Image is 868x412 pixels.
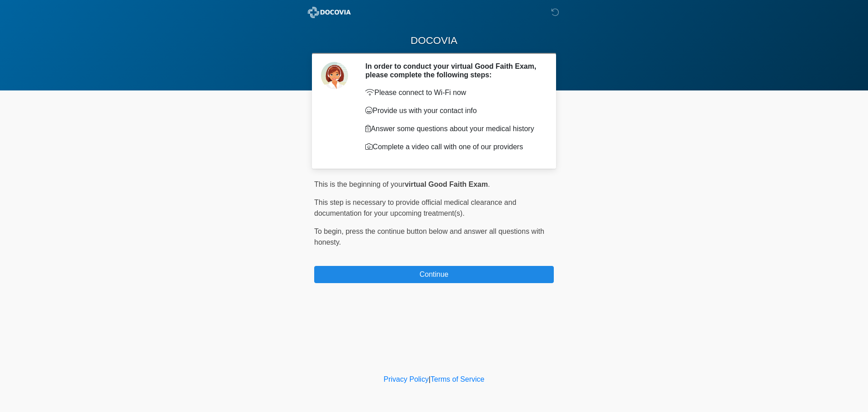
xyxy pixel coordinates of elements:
[488,180,490,188] span: .
[365,87,540,98] p: Please connect to Wi-Fi now
[307,33,561,49] h1: DOCOVIA
[314,180,405,188] span: This is the beginning of your
[365,62,540,79] h2: In order to conduct your virtual Good Faith Exam, please complete the following steps:
[365,123,540,134] p: Answer some questions about your medical history
[430,375,484,383] a: Terms of Service
[314,227,345,235] span: To begin,
[321,62,348,89] img: Agent Avatar
[365,105,540,116] p: Provide us with your contact info
[305,7,354,18] img: ABC Med Spa- GFEase Logo
[314,266,554,283] button: Continue
[314,199,516,217] span: This step is necessary to provide official medical clearance and documentation for your upcoming ...
[405,180,488,188] strong: virtual Good Faith Exam
[384,375,429,383] a: Privacy Policy
[365,142,540,152] p: Complete a video call with one of our providers
[314,227,544,246] span: press the continue button below and answer all questions with honesty.
[429,375,430,383] a: |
